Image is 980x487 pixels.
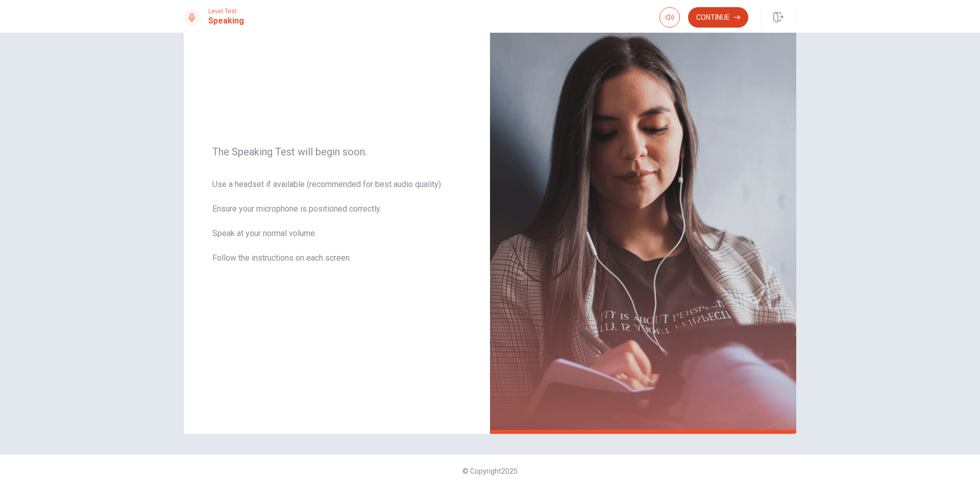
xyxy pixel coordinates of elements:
button: Continue [688,7,748,28]
span: Level Test [208,8,244,15]
span: Use a headset if available (recommended for best audio quality). Ensure your microphone is positi... [212,178,461,276]
span: The Speaking Test will begin soon. [212,146,461,158]
span: © Copyright 2025 [462,467,518,475]
h1: Speaking [208,15,244,27]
